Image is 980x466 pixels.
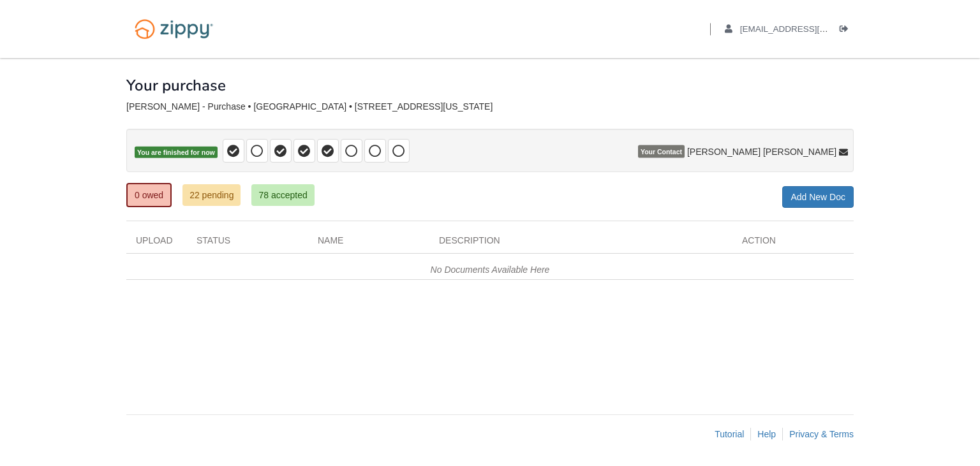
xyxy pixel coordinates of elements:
em: No Documents Available Here [431,265,550,275]
a: edit profile [725,24,886,37]
a: Log out [840,24,854,37]
a: Privacy & Terms [789,429,854,439]
a: Add New Doc [782,186,854,208]
span: [PERSON_NAME] [PERSON_NAME] [687,145,836,158]
a: 78 accepted [251,184,314,206]
a: Tutorial [715,429,744,439]
div: Name [308,234,429,253]
span: Your Contact [638,145,685,158]
div: Description [429,234,732,253]
div: Status [187,234,308,253]
img: Logo [126,13,221,45]
div: Upload [126,234,187,253]
a: 22 pending [182,184,241,206]
a: Help [757,429,776,439]
div: Action [732,234,854,253]
span: You are finished for now [135,147,218,159]
div: [PERSON_NAME] - Purchase • [GEOGRAPHIC_DATA] • [STREET_ADDRESS][US_STATE] [126,101,854,112]
a: 0 owed [126,183,172,207]
h1: Your purchase [126,77,226,94]
span: mariagraff17@outlook.com [740,24,886,34]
